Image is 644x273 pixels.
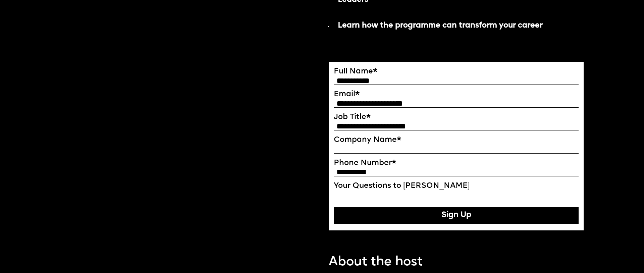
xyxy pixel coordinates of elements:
label: Full Name [334,67,579,76]
label: Company Name [334,135,579,145]
p: About the host [329,253,423,272]
label: Phone Number* [334,159,579,168]
label: Job Title [334,113,579,122]
strong: Learn how the programme can transform your career [338,22,543,30]
button: Sign Up [334,207,579,224]
label: Email [334,90,579,99]
label: Your Questions to [PERSON_NAME] [334,181,579,191]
